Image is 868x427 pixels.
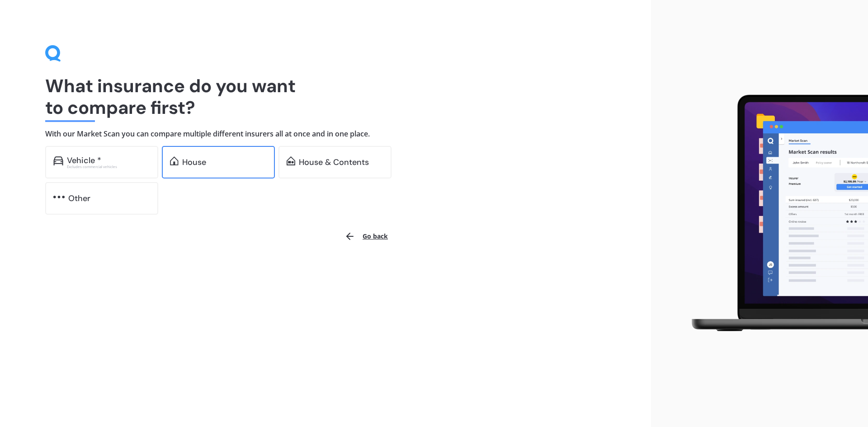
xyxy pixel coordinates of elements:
[53,192,65,202] img: other.81dba5aafe580aa69f38.svg
[45,75,606,118] h1: What insurance do you want to compare first?
[67,165,150,169] div: Excludes commercial vehicles
[170,156,179,165] img: home.91c183c226a05b4dc763.svg
[339,225,393,247] button: Go back
[53,156,63,165] img: car.f15378c7a67c060ca3f3.svg
[182,158,206,167] div: House
[45,129,606,139] h4: With our Market Scan you can compare multiple different insurers all at once and in one place.
[679,89,868,338] img: laptop.webp
[67,156,101,165] div: Vehicle *
[299,158,369,167] div: House & Contents
[287,156,295,165] img: home-and-contents.b802091223b8502ef2dd.svg
[68,194,90,203] div: Other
